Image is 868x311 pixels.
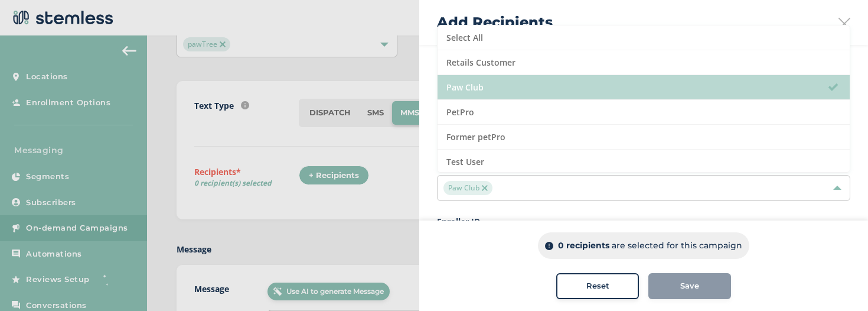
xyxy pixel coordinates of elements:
li: Select All [438,25,850,50]
p: are selected for this campaign [612,239,742,252]
img: icon-close-accent-8a337256.svg [482,185,488,191]
label: Enroller ID [437,215,850,228]
li: Former petPro [438,125,850,150]
img: icon-info-dark-48f6c5f3.svg [545,242,553,250]
button: Reset [556,273,639,299]
li: Retails Customer [438,50,850,75]
li: Paw Club [438,75,850,100]
span: Paw Club [443,181,492,195]
li: Test User [438,150,850,174]
iframe: Chat Widget [809,254,868,311]
li: PetPro [438,100,850,125]
span: Reset [586,280,609,292]
h2: Add Recipients [437,12,553,33]
p: 0 recipients [558,239,609,252]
